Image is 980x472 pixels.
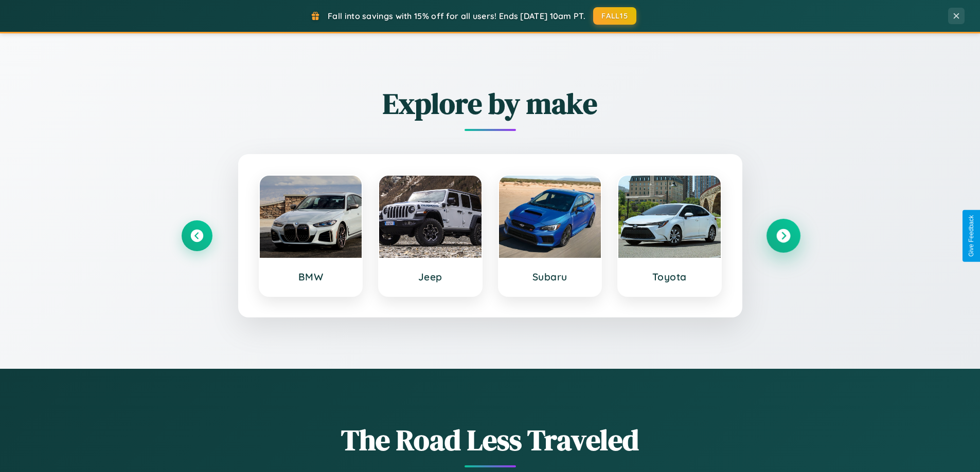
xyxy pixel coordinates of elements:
[968,215,975,257] div: Give Feedback
[270,271,352,283] h3: BMW
[593,7,636,25] button: FALL15
[182,84,799,123] h2: Explore by make
[509,271,591,283] h3: Subaru
[629,271,710,283] h3: Toyota
[182,420,799,460] h1: The Road Less Traveled
[389,271,471,283] h3: Jeep
[328,11,585,21] span: Fall into savings with 15% off for all users! Ends [DATE] 10am PT.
